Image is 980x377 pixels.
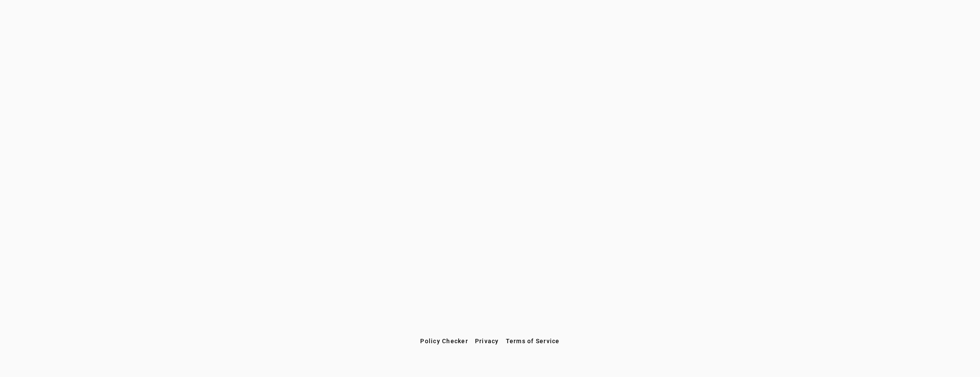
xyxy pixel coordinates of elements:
span: Terms of Service [506,338,560,344]
button: Privacy [472,333,502,349]
span: Policy Checker [420,338,468,344]
button: Policy Checker [417,333,472,349]
button: Terms of Service [502,333,563,349]
span: Privacy [475,338,499,344]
